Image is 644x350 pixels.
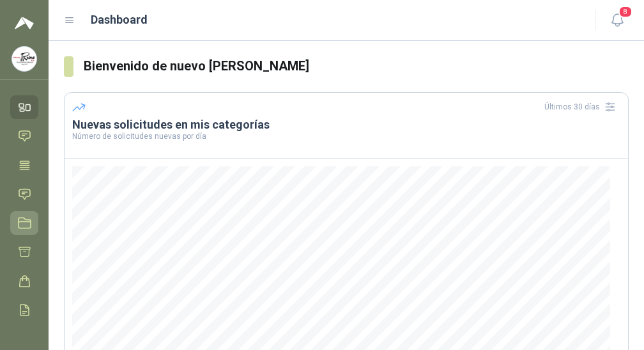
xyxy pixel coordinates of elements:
div: Últimos 30 días [544,97,620,117]
span: 8 [618,6,632,18]
p: Número de solicitudes nuevas por día [72,132,620,140]
h3: Bienvenido de nuevo [PERSON_NAME] [84,56,629,76]
h3: Nuevas solicitudes en mis categorías [72,117,620,132]
img: Logo peakr [15,15,34,31]
h1: Dashboard [91,11,148,29]
img: Company Logo [12,47,36,71]
button: 8 [606,9,629,32]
